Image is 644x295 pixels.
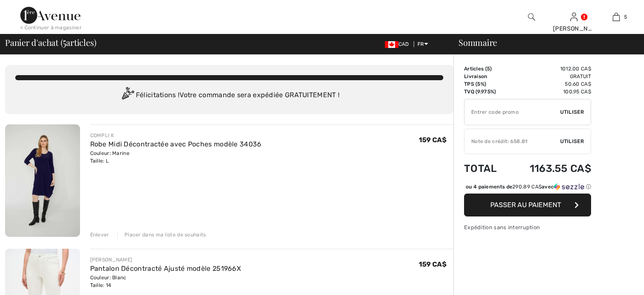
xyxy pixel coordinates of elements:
img: 1ère Avenue [20,7,80,24]
span: FR [417,41,428,47]
img: Mon panier [613,12,620,22]
span: 5 [624,13,627,21]
img: Mes infos [570,12,578,22]
td: 50.60 CA$ [508,80,591,88]
input: Code promo [464,99,560,125]
div: Placer dans ma liste de souhaits [117,231,206,239]
a: Pantalon Décontracté Ajusté modèle 251966X [90,264,241,273]
a: Robe Midi Décontractée avec Poches modèle 34036 [90,140,262,148]
div: ou 4 paiements de290.89 CA$avecSezzle Cliquez pour en savoir plus sur Sezzle [464,183,591,194]
span: 5 [63,36,66,47]
td: TPS (5%) [464,80,508,88]
div: [PERSON_NAME] [553,24,594,33]
img: Robe Midi Décontractée avec Poches modèle 34036 [5,124,80,237]
td: Total [464,154,508,183]
div: Couleur: Marine Taille: L [90,149,262,165]
img: Congratulation2.svg [119,87,136,104]
div: Enlever [90,231,109,239]
td: Livraison [464,73,508,80]
span: Utiliser [560,138,584,145]
div: Félicitations ! Votre commande sera expédiée GRATUITEMENT ! [15,87,443,104]
span: CAD [385,41,412,47]
span: 5 [487,66,490,72]
a: 5 [595,12,637,22]
div: ou 4 paiements de avec [466,183,591,191]
td: Gratuit [508,73,591,80]
div: [PERSON_NAME] [90,256,241,264]
span: 159 CA$ [419,260,447,268]
td: 1012.00 CA$ [508,65,591,73]
td: Articles ( ) [464,65,508,73]
div: Couleur: Blanc Taille: 14 [90,274,241,289]
a: Se connecter [570,13,578,21]
img: Sezzle [554,183,584,191]
img: Canadian Dollar [385,41,398,48]
div: COMPLI K [90,132,262,139]
span: 159 CA$ [419,136,447,144]
span: 290.89 CA$ [512,184,542,190]
div: Sommaire [448,38,639,47]
span: Passer au paiement [490,201,561,209]
div: Expédition sans interruption [464,223,591,231]
div: < Continuer à magasiner [20,24,82,31]
img: recherche [528,12,535,22]
span: Utiliser [560,108,584,116]
button: Passer au paiement [464,194,591,216]
td: 100.95 CA$ [508,88,591,96]
td: 1163.55 CA$ [508,154,591,183]
span: Panier d'achat ( articles) [5,38,96,47]
td: TVQ (9.975%) [464,88,508,96]
div: Note de crédit: 658.81 [464,138,560,145]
